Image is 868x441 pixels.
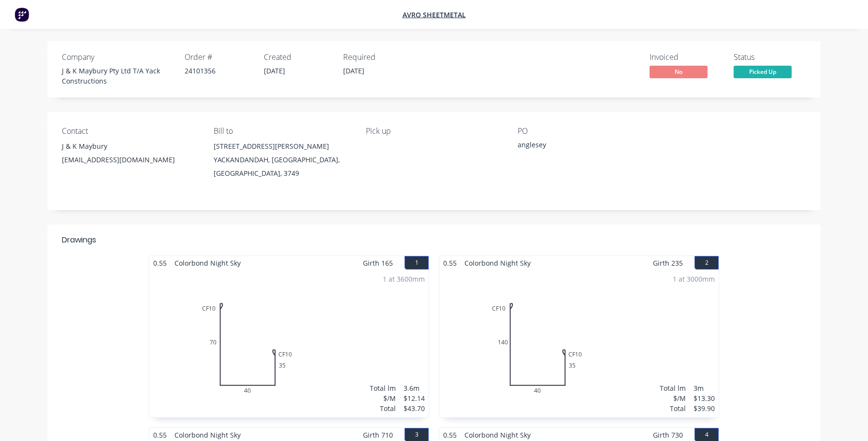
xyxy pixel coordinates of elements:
span: Girth 235 [653,256,683,270]
span: No [650,66,708,78]
div: Status [734,53,806,62]
span: Picked Up [734,66,792,78]
div: Contact [62,127,198,136]
button: 2 [694,256,719,270]
div: 1 at 3000mm [673,274,715,284]
span: 0.55 [439,256,461,270]
div: Order # [185,53,252,62]
div: $43.70 [404,403,425,413]
div: 1 at 3600mm [383,274,425,284]
span: 0.55 [149,256,171,270]
div: Total [370,403,396,413]
div: PO [518,127,654,136]
div: Total lm [370,383,396,393]
div: 24101356 [185,66,252,76]
div: 0CF107040CF10351 at 3600mmTotal lm$/MTotal3.6m$12.14$43.70 [149,270,429,417]
div: Drawings [62,234,96,246]
div: Company [62,53,173,62]
div: J & K Maybury Pty Ltd T/A Yack Constructions [62,66,173,86]
span: Colorbond Night Sky [171,256,245,270]
div: [STREET_ADDRESS][PERSON_NAME]YACKANDANDAH, [GEOGRAPHIC_DATA], [GEOGRAPHIC_DATA], 3749 [214,140,350,180]
button: 1 [405,256,429,270]
div: $39.90 [694,403,715,413]
div: $/M [660,393,686,403]
div: $/M [370,393,396,403]
div: J & K Maybury[EMAIL_ADDRESS][DOMAIN_NAME] [62,140,198,171]
div: Total lm [660,383,686,393]
div: Pick up [366,127,502,136]
div: J & K Maybury [62,140,198,153]
span: Colorbond Night Sky [461,256,535,270]
div: anglesey [518,140,638,153]
div: Invoiced [650,53,722,62]
div: Total [660,403,686,413]
div: YACKANDANDAH, [GEOGRAPHIC_DATA], [GEOGRAPHIC_DATA], 3749 [214,153,350,180]
div: 3.6m [404,383,425,393]
span: Girth 165 [363,256,393,270]
a: Avro Sheetmetal [403,10,466,19]
img: Factory [14,7,29,22]
div: Created [264,53,332,62]
div: [STREET_ADDRESS][PERSON_NAME] [214,140,350,153]
div: $12.14 [404,393,425,403]
div: 3m [694,383,715,393]
div: 0CF1014040CF10351 at 3000mmTotal lm$/MTotal3m$13.30$39.90 [439,270,719,417]
div: Required [343,53,411,62]
div: [EMAIL_ADDRESS][DOMAIN_NAME] [62,153,198,167]
div: Bill to [214,127,350,136]
div: $13.30 [694,393,715,403]
span: [DATE] [264,66,285,75]
span: [DATE] [343,66,364,75]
